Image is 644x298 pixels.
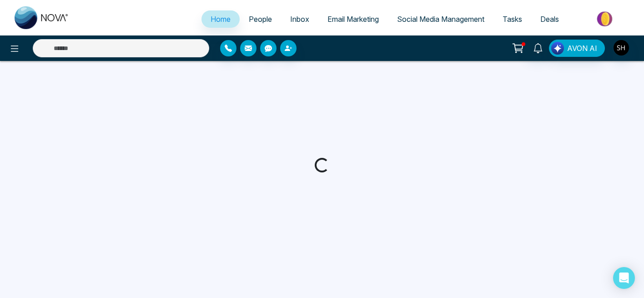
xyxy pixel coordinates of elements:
[551,42,564,55] img: Lead Flow
[201,10,240,28] a: Home
[388,10,493,28] a: Social Media Management
[249,15,272,24] span: People
[327,15,379,24] span: Email Marketing
[531,10,568,28] a: Deals
[503,15,522,24] span: Tasks
[549,40,605,57] button: AVON AI
[397,15,484,24] span: Social Media Management
[493,10,531,28] a: Tasks
[240,10,281,28] a: People
[290,15,309,24] span: Inbox
[613,267,635,289] div: Open Intercom Messenger
[281,10,318,28] a: Inbox
[540,15,559,24] span: Deals
[15,6,69,29] img: Nova CRM Logo
[318,10,388,28] a: Email Marketing
[567,43,597,54] span: AVON AI
[614,40,629,56] img: User Avatar
[573,9,639,29] img: Market-place.gif
[211,15,231,24] span: Home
